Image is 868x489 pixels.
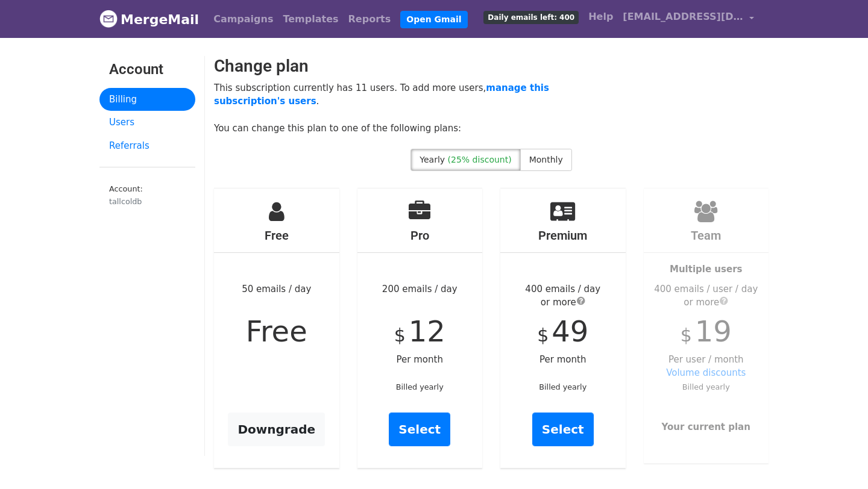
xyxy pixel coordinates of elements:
[99,10,118,28] img: MergeMail logo
[344,7,396,31] a: Reports
[539,382,587,391] small: Billed yearly
[228,413,325,446] a: Downgrade
[644,188,769,463] div: Per user / month
[500,282,626,310] div: 400 emails / day or more
[662,422,750,432] strong: Your current plan
[682,382,730,391] small: Billed yearly
[99,88,195,111] a: Billing
[99,7,199,32] a: MergeMail
[532,413,594,446] a: Select
[209,7,278,31] a: Campaigns
[278,7,343,31] a: Templates
[681,325,692,346] span: $
[357,188,483,468] div: 200 emails / day Per month
[695,314,732,348] span: 19
[400,11,467,28] a: Open Gmail
[479,5,583,29] a: Daily emails left: 400
[109,184,186,207] small: Account:
[357,228,483,243] h4: Pro
[394,325,406,346] span: $
[670,264,742,275] strong: Multiple users
[205,81,587,149] div: This subscription currently has 11 users. To add more users, . You can change this plan to one of...
[618,5,759,33] a: [EMAIL_ADDRESS][DOMAIN_NAME]
[99,134,195,158] a: Referrals
[500,228,626,243] h4: Premium
[109,196,186,207] div: tallcoldb
[389,413,450,446] a: Select
[623,10,743,24] span: [EMAIL_ADDRESS][DOMAIN_NAME]
[396,382,444,391] small: Billed yearly
[552,314,588,348] span: 49
[246,314,307,348] span: Free
[483,11,579,24] span: Daily emails left: 400
[214,83,549,107] a: manage this subscription's users
[529,155,563,164] span: Monthly
[537,325,549,346] span: $
[420,155,445,164] span: Yearly
[214,56,577,76] h2: Change plan
[214,228,339,243] h4: Free
[644,282,769,310] div: 400 emails / user / day or more
[583,5,618,29] a: Help
[214,188,339,468] div: 50 emails / day
[644,228,769,243] h4: Team
[409,314,445,348] span: 12
[109,61,186,78] h3: Account
[500,188,626,468] div: Per month
[99,111,195,134] a: Users
[448,155,512,164] span: (25% discount)
[666,367,746,378] a: Volume discounts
